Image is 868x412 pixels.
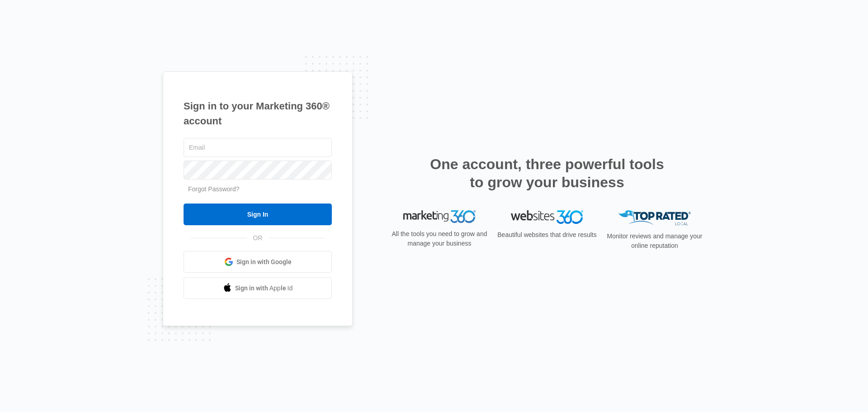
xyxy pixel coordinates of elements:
[188,185,240,193] a: Forgot Password?
[247,233,269,243] span: OR
[184,277,332,299] a: Sign in with Apple Id
[403,210,476,223] img: Marketing 360
[184,204,332,225] input: Sign In
[184,138,332,157] input: Email
[184,251,332,273] a: Sign in with Google
[496,230,598,240] p: Beautiful websites that drive results
[236,257,292,267] span: Sign in with Google
[427,155,667,191] h2: One account, three powerful tools to grow your business
[184,99,332,128] h1: Sign in to your Marketing 360® account
[389,229,490,248] p: All the tools you need to grow and manage your business
[511,210,583,223] img: Websites 360
[618,210,691,225] img: Top Rated Local
[604,232,705,251] p: Monitor reviews and manage your online reputation
[235,284,293,293] span: Sign in with Apple Id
